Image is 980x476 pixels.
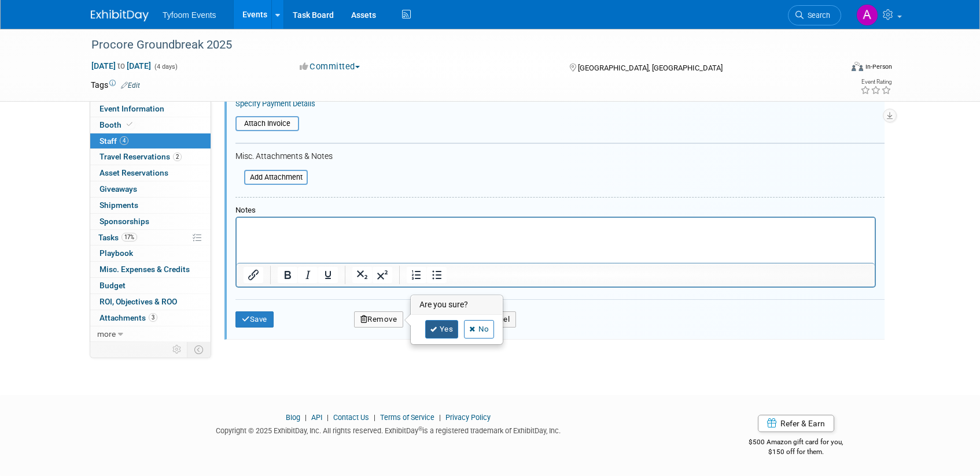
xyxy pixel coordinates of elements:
div: Notes [235,206,876,215]
a: Contact Us [333,413,369,422]
span: (4 days) [153,63,178,70]
a: Tasks17% [90,230,211,246]
a: Budget [90,278,211,293]
div: $150 off for them. [703,447,890,457]
iframe: Rich Text Area [237,218,875,263]
a: Shipments [90,198,211,213]
span: Travel Reservations [100,152,182,161]
button: Committed [296,61,364,73]
a: Travel Reservations2 [90,149,211,165]
span: 3 [149,313,157,322]
span: | [302,413,310,422]
span: Sponsorships [100,217,149,226]
div: Copyright © 2025 ExhibitDay, Inc. All rights reserved. ExhibitDay is a registered trademark of Ex... [91,423,686,436]
div: In-Person [865,62,892,71]
a: Attachments3 [90,310,211,326]
span: Search [804,11,830,20]
div: Event Rating [860,79,891,85]
button: Numbered list [407,267,426,283]
span: Tyfoom Events [163,10,216,20]
span: 2 [173,153,182,161]
td: Toggle Event Tabs [187,342,211,357]
a: Sponsorships [90,214,211,229]
button: Remove [354,311,404,328]
span: Budget [100,281,126,290]
span: to [116,61,127,70]
span: Misc. Expenses & Credits [100,265,190,274]
h3: Are you sure? [411,296,503,314]
button: Superscript [373,267,392,283]
a: Search [788,5,841,25]
button: Save [235,311,274,328]
span: | [371,413,378,422]
a: Booth [90,117,211,133]
span: Shipments [100,200,138,210]
a: Privacy Policy [445,413,491,422]
img: Format-Inperson.png [852,62,863,71]
span: 17% [121,233,137,241]
a: Giveaways [90,181,211,197]
span: ROI, Objectives & ROO [100,297,177,306]
button: Bullet list [427,267,447,283]
span: Booth [100,120,135,129]
a: No [464,320,494,339]
span: [DATE] [DATE] [91,61,152,71]
a: Refer & Earn [758,415,834,432]
a: Terms of Service [380,413,434,422]
span: | [436,413,444,422]
span: Playbook [100,248,133,258]
button: Underline [318,267,338,283]
button: Subscript [352,267,372,283]
span: more [97,329,116,339]
button: Insert/edit link [244,267,263,283]
div: $500 Amazon gift card for you, [703,430,890,456]
span: [GEOGRAPHIC_DATA], [GEOGRAPHIC_DATA] [578,64,723,72]
a: Asset Reservations [90,165,211,181]
span: 4 [120,136,128,145]
a: Edit [121,81,140,90]
span: | [324,413,331,422]
span: Attachments [100,313,157,322]
a: Specify Payment Details [235,99,315,108]
a: Event Information [90,101,211,117]
a: API [311,413,322,422]
sup: ® [418,426,422,432]
button: Italic [298,267,318,283]
span: Giveaways [100,184,137,194]
div: Misc. Attachments & Notes [235,151,885,162]
a: ROI, Objectives & ROO [90,294,211,310]
a: Yes [425,320,459,339]
i: Booth reservation complete [127,121,132,128]
a: Misc. Expenses & Credits [90,262,211,277]
span: Staff [100,136,128,146]
div: Procore Groundbreak 2025 [87,35,824,55]
span: Asset Reservations [100,168,168,177]
span: Event Information [100,104,164,113]
img: ExhibitDay [91,10,149,21]
span: Tasks [98,233,137,242]
td: Tags [91,79,140,91]
a: Playbook [90,246,211,261]
a: Blog [286,413,300,422]
a: Staff4 [90,133,211,149]
div: Event Format [773,60,892,77]
td: Personalize Event Tab Strip [167,342,187,357]
img: Angie Nichols [856,4,878,26]
button: Bold [278,267,297,283]
a: more [90,326,211,342]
